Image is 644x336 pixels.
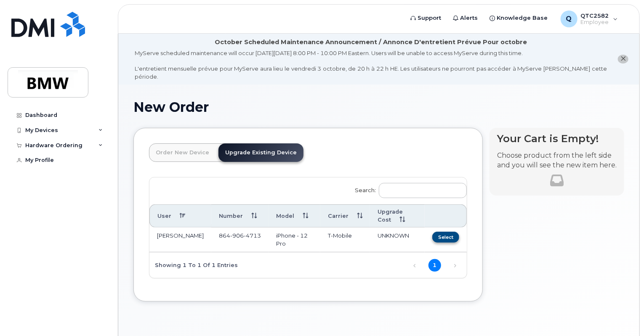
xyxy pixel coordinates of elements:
div: October Scheduled Maintenance Announcement / Annonce D'entretient Prévue Pour octobre [215,38,527,47]
span: UNKNOWN [378,232,409,239]
label: Search: [350,177,467,201]
a: Order New Device [149,143,216,162]
p: Choose product from the left side and you will see the new item here. [497,151,617,170]
span: 4713 [244,232,261,239]
button: Select [432,232,459,242]
div: MyServe scheduled maintenance will occur [DATE][DATE] 8:00 PM - 10:00 PM Eastern. Users will be u... [135,49,607,80]
th: User: activate to sort column descending [149,204,211,228]
input: Search: [379,183,467,198]
span: 906 [230,232,244,239]
button: close notification [618,55,628,63]
th: Upgrade Cost: activate to sort column ascending [370,204,425,228]
a: Previous [408,259,421,272]
div: Showing 1 to 1 of 1 entries [149,258,238,272]
td: [PERSON_NAME] [149,228,211,252]
a: 1 [428,259,441,272]
a: Next [449,259,461,272]
a: Upgrade Existing Device [218,143,303,162]
td: T-Mobile [320,228,370,252]
iframe: Messenger Launcher [607,299,638,330]
h4: Your Cart is Empty! [497,133,617,144]
th: Model: activate to sort column ascending [269,204,320,228]
th: Number: activate to sort column ascending [211,204,269,228]
h1: New Order [133,100,624,114]
td: iPhone - 12 Pro [269,228,320,252]
span: 864 [219,232,261,239]
th: Carrier: activate to sort column ascending [320,204,370,228]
